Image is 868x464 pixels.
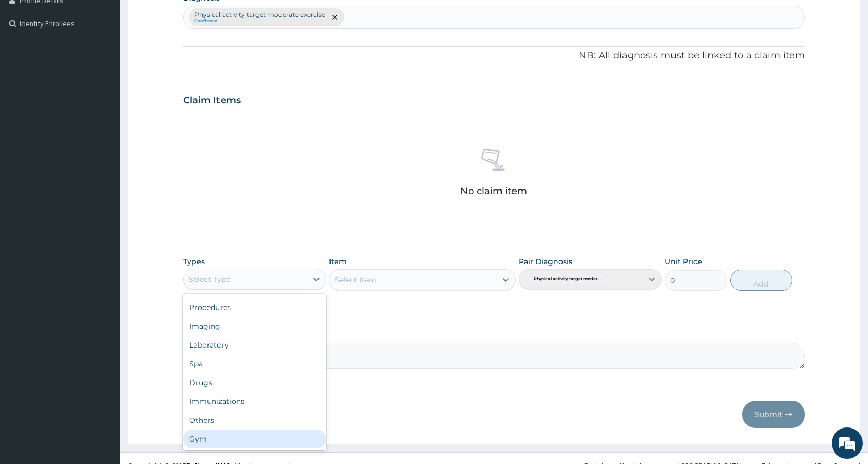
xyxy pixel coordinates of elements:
p: NB: All diagnosis must be linked to a claim item [183,49,805,63]
div: Laboratory [183,336,326,354]
label: Pair Diagnosis [519,256,572,267]
label: Item [329,256,347,267]
div: Gym [183,430,326,448]
h3: Claim Items [183,95,241,106]
img: d_794563401_company_1708531726252_794563401 [19,52,42,78]
div: Imaging [183,317,326,336]
div: Drugs [183,373,326,392]
textarea: Type your message and hit 'Enter' [5,285,199,322]
div: Minimize live chat window [171,5,196,30]
label: Comment [183,328,805,337]
div: Chat with us now [54,58,175,72]
label: Types [183,257,205,266]
span: We're online! [60,132,144,237]
div: Spa [183,354,326,373]
div: Procedures [183,298,326,317]
div: Immunizations [183,392,326,411]
div: Others [183,411,326,430]
button: Add [730,270,792,291]
p: No claim item [460,186,527,196]
button: Submit [742,401,805,428]
label: Unit Price [665,256,702,267]
div: Select Type [189,274,230,284]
